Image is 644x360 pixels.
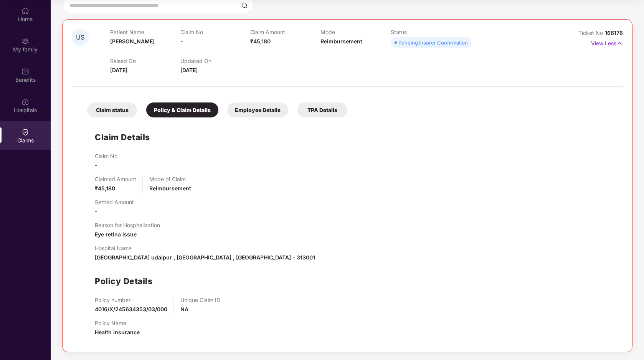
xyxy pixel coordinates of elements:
[149,176,191,182] p: Mode of Claim
[95,176,136,182] p: Claimed Amount
[146,102,218,117] div: Policy & Claim Details
[21,98,29,106] img: svg+xml;base64,PHN2ZyBpZD0iSG9zcGl0YWxzIiB4bWxucz0iaHR0cDovL3d3dy53My5vcmcvMjAwMC9zdmciIHdpZHRoPS...
[320,29,391,35] p: Mode
[616,39,623,48] img: svg+xml;base64,PHN2ZyB4bWxucz0iaHR0cDovL3d3dy53My5vcmcvMjAwMC9zdmciIHdpZHRoPSIxNyIgaGVpZ2h0PSIxNy...
[76,34,84,41] span: US
[95,131,150,144] h1: Claim Details
[250,38,271,45] span: ₹45,180
[95,275,152,287] h1: Policy Details
[297,102,347,117] div: TPA Details
[398,39,468,46] div: Pending Insurer Confirmation
[227,102,288,117] div: Employee Details
[180,38,183,45] span: -
[110,58,180,64] p: Raised On
[95,208,97,215] span: -
[95,320,140,326] p: Policy Name
[95,153,117,159] p: Claim No
[391,29,461,35] p: Status
[578,30,605,36] span: Ticket No
[180,297,220,303] p: Unique Claim ID
[241,2,248,8] img: svg+xml;base64,PHN2ZyBpZD0iU2VhcmNoLTMyeDMyIiB4bWxucz0iaHR0cDovL3d3dy53My5vcmcvMjAwMC9zdmciIHdpZH...
[180,29,251,35] p: Claim No
[95,222,160,228] p: Reason for Hospitalization
[95,185,115,192] span: ₹45,180
[180,306,188,312] span: NA
[95,297,167,303] p: Policy number
[110,29,180,35] p: Patient Name
[110,38,155,45] span: [PERSON_NAME]
[95,329,140,335] span: Health Insurance
[149,185,191,192] span: Reimbursement
[21,128,29,136] img: svg+xml;base64,PHN2ZyBpZD0iQ2xhaW0iIHhtbG5zPSJodHRwOi8vd3d3LnczLm9yZy8yMDAwL3N2ZyIgd2lkdGg9IjIwIi...
[110,67,127,73] span: [DATE]
[87,102,137,117] div: Claim status
[605,30,623,36] span: 166176
[320,38,362,45] span: Reimbursement
[95,245,315,251] p: Hospital Name
[21,37,29,45] img: svg+xml;base64,PHN2ZyB3aWR0aD0iMjAiIGhlaWdodD0iMjAiIHZpZXdCb3g9IjAgMCAyMCAyMCIgZmlsbD0ibm9uZSIgeG...
[21,68,29,75] img: svg+xml;base64,PHN2ZyBpZD0iQmVuZWZpdHMiIHhtbG5zPSJodHRwOi8vd3d3LnczLm9yZy8yMDAwL3N2ZyIgd2lkdGg9Ij...
[180,67,198,73] span: [DATE]
[95,306,167,312] span: 4016/X/245634353/03/000
[95,162,97,168] span: -
[180,58,251,64] p: Updated On
[21,7,29,15] img: svg+xml;base64,PHN2ZyBpZD0iSG9tZSIgeG1sbnM9Imh0dHA6Ly93d3cudzMub3JnLzIwMDAvc3ZnIiB3aWR0aD0iMjAiIG...
[95,231,137,238] span: Eye retina issue
[591,37,623,48] p: View Less
[95,199,134,205] p: Settled Amount
[250,29,320,35] p: Claim Amount
[95,254,315,261] span: [GEOGRAPHIC_DATA] udaipur , [GEOGRAPHIC_DATA] , [GEOGRAPHIC_DATA] - 313001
